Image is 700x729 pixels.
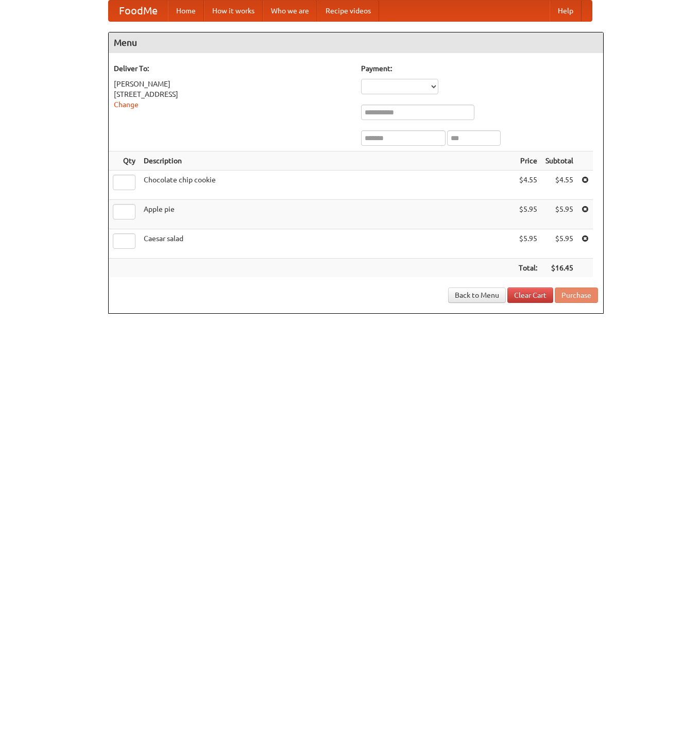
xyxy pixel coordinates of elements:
[541,229,577,259] td: $5.95
[114,63,351,74] h5: Deliver To:
[515,171,541,200] td: $4.55
[168,1,204,21] a: Home
[204,1,263,21] a: How it works
[541,151,577,171] th: Subtotal
[550,1,582,21] a: Help
[361,63,598,74] h5: Payment:
[515,259,541,278] th: Total:
[515,200,541,229] td: $5.95
[515,151,541,171] th: Price
[140,171,515,200] td: Chocolate chip cookie
[541,259,577,278] th: $16.45
[448,287,506,303] a: Back to Menu
[140,151,515,171] th: Description
[114,89,351,99] div: [STREET_ADDRESS]
[263,1,317,21] a: Who we are
[109,1,168,21] a: FoodMe
[541,171,577,200] td: $4.55
[317,1,379,21] a: Recipe videos
[114,100,139,109] a: Change
[109,151,140,171] th: Qty
[541,200,577,229] td: $5.95
[109,32,603,53] h4: Menu
[140,200,515,229] td: Apple pie
[515,229,541,259] td: $5.95
[507,287,553,303] a: Clear Cart
[140,229,515,259] td: Caesar salad
[555,287,598,303] button: Purchase
[114,79,351,89] div: [PERSON_NAME]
